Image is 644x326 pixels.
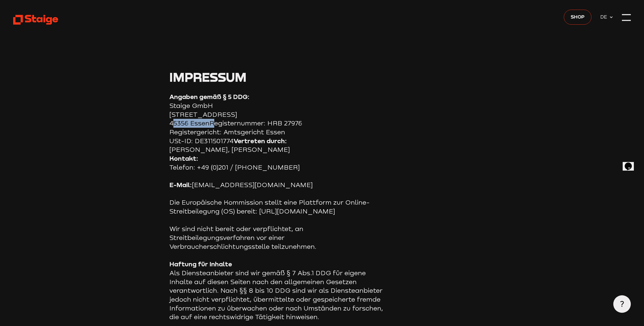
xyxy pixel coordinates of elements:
[169,69,246,85] span: Impressum
[623,155,639,171] iframe: chat widget
[169,260,232,268] strong: Haftung für Inhalte
[169,260,385,321] p: Als Diensteanbieter sind wir gemäß § 7 Abs.1 DDG für eigene Inhalte auf diesen Seiten nach den al...
[169,181,385,189] p: [EMAIL_ADDRESS][DOMAIN_NAME]
[234,137,287,145] strong: Vertreten durch:
[169,154,198,162] strong: Kontakt:
[169,93,250,101] strong: Angaben gemäß § 5 DDG:
[600,13,609,21] span: DE
[169,181,192,189] strong: E-Mail:
[169,198,385,216] p: Die Europäische Kommission stellt eine Plattform zur Online-Streitbeilegung (OS) bereit: [URL][DO...
[169,224,385,251] p: Wir sind nicht bereit oder verpflichtet, an Streitbeilegungsverfahren vor einer Verbraucherschlic...
[564,10,591,24] a: Shop
[571,13,585,21] span: Shop
[169,154,385,172] p: Telefon: +49 (0)201 / [PHONE_NUMBER]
